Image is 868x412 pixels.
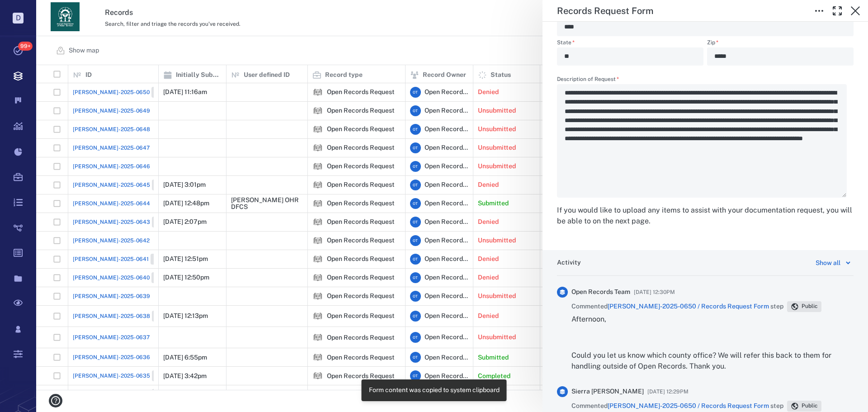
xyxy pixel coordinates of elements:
button: Close [846,2,864,20]
label: Zip [707,40,854,47]
label: Description of Request [557,76,854,84]
body: Rich Text Area. Press ALT-0 for help. [7,7,288,15]
span: Sierra [PERSON_NAME] [571,387,644,396]
button: Toggle Fullscreen [828,2,846,20]
a: [PERSON_NAME]-2025-0650 / Records Request Form [608,402,769,409]
h5: Records Request Form [557,5,653,17]
div: Show all [816,257,840,268]
div: Form content was copied to system clipboard [369,382,500,398]
div: If you would like to upload any items to assist with your documentation request, you will be able... [557,205,854,227]
p: D [13,13,24,24]
span: Open Records Team [571,288,630,297]
span: Help [20,6,39,14]
span: Public [800,402,820,410]
span: [DATE] 12:29PM [647,386,689,397]
span: 99+ [18,42,33,51]
span: Public [800,303,820,310]
p: Afternoon, [571,314,854,325]
label: State [557,40,703,47]
span: [DATE] 12:30PM [634,287,675,298]
h6: Activity [557,258,581,267]
button: Toggle to Edit Boxes [810,2,828,20]
p: Could you let us know which county office? We will refer this back to them for handling outside o... [571,350,854,372]
a: [PERSON_NAME]-2025-0650 / Records Request Form [608,303,769,310]
span: Commented step [571,402,783,411]
span: Commented step [571,302,783,311]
